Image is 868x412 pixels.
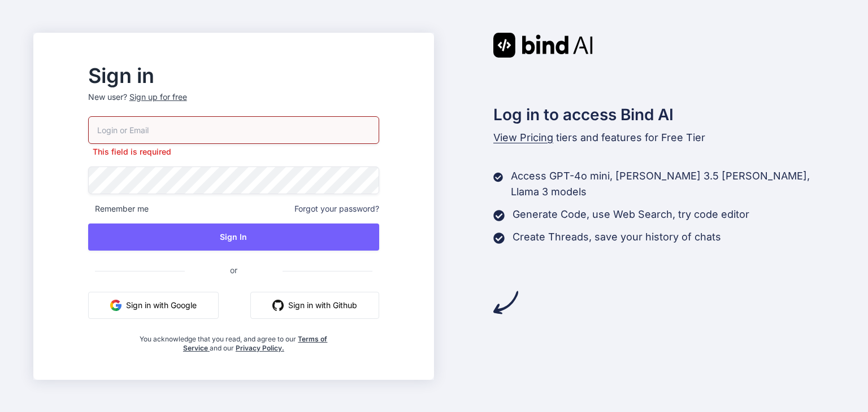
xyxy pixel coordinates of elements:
[88,223,379,251] button: Sign In
[88,203,149,214] span: Remember me
[513,229,721,245] p: Create Threads, save your history of chats
[493,290,518,315] img: arrow
[183,335,328,352] a: Terms of Service
[88,67,379,85] h2: Sign in
[493,132,553,143] span: View Pricing
[185,256,283,284] span: or
[272,300,284,311] img: github
[110,300,121,311] img: google
[137,328,331,353] div: You acknowledge that you read, and agree to our and our
[88,116,379,144] input: Login or Email
[236,344,284,352] a: Privacy Policy.
[129,91,187,103] div: Sign up for free
[88,146,379,157] p: This field is required
[88,91,379,116] p: New user?
[250,292,379,319] button: Sign in with Github
[88,292,219,319] button: Sign in with Google
[511,168,835,200] p: Access GPT-4o mini, [PERSON_NAME] 3.5 [PERSON_NAME], Llama 3 models
[493,33,593,58] img: Bind AI logo
[513,207,749,222] p: Generate Code, use Web Search, try code editor
[294,203,379,214] span: Forgot your password?
[493,130,835,146] p: tiers and features for Free Tier
[493,103,835,126] h2: Log in to access Bind AI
